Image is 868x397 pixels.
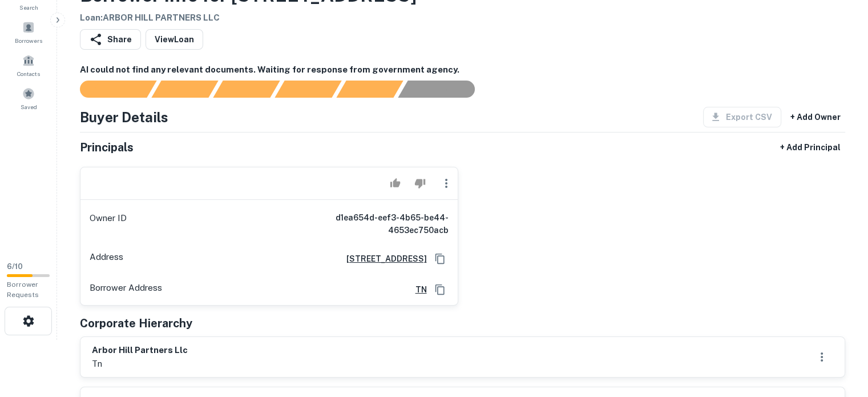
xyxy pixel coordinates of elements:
[151,81,218,98] div: Your request is received and processing...
[80,315,192,332] h5: Corporate Hierarchy
[431,281,449,298] button: Copy Address
[80,29,141,50] button: Share
[337,252,427,265] a: [STREET_ADDRESS]
[776,137,845,158] button: + Add Principal
[7,262,23,271] span: 6 / 10
[406,283,427,296] a: TN
[786,107,845,127] button: + Add Owner
[3,50,54,81] a: Contacts
[7,280,39,299] span: Borrower Requests
[80,107,168,127] h4: Buyer Details
[3,17,54,47] a: Borrowers
[80,139,134,156] h5: Principals
[66,81,152,98] div: Sending borrower request to AI...
[90,211,127,236] p: Owner ID
[336,81,403,98] div: Principals found, still searching for contact information. This may take time...
[19,3,38,12] span: Search
[92,357,188,371] p: tn
[398,81,488,98] div: AI fulfillment process complete.
[90,250,123,267] p: Address
[811,306,868,360] iframe: Chat Widget
[3,83,54,114] a: Saved
[17,69,40,78] span: Contacts
[385,172,405,195] button: Accept
[274,81,341,98] div: Principals found, AI now looking for contact information...
[80,11,417,25] h6: Loan : ARBOR HILL PARTNERS LLC
[146,29,203,50] a: ViewLoan
[410,172,430,195] button: Reject
[312,211,449,236] h6: d1ea654d-eef3-4b65-be44-4653ec750acb
[15,36,42,45] span: Borrowers
[21,102,37,111] span: Saved
[92,344,188,357] h6: arbor hill partners llc
[431,250,449,267] button: Copy Address
[80,63,845,77] h6: AI could not find any relevant documents. Waiting for response from government agency.
[90,281,162,298] p: Borrower Address
[213,81,280,98] div: Documents found, AI parsing details...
